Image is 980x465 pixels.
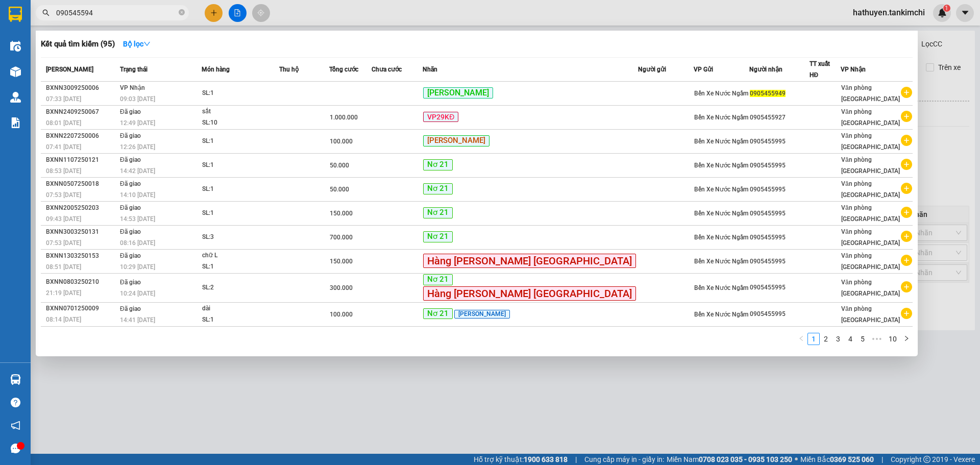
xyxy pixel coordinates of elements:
div: sắt [202,106,279,117]
span: close-circle [179,9,185,15]
span: 150.000 [330,210,353,217]
div: SL: 1 [202,314,279,326]
span: VP Nhận [841,66,866,73]
span: VP Nhận [120,84,145,91]
div: 0905455995 [750,232,808,243]
span: TT xuất HĐ [810,60,830,79]
span: 14:10 [DATE] [120,191,155,199]
div: 0905455995 [750,256,808,267]
span: Đã giao [120,180,141,187]
span: [PERSON_NAME] [423,135,489,146]
span: plus-circle [901,308,912,319]
li: 10 [885,333,900,345]
span: Nơ 21 [423,231,453,242]
span: Văn phòng [GEOGRAPHIC_DATA] [841,180,900,199]
li: 5 [856,333,869,345]
h3: Kết quả tìm kiếm ( 95 ) [41,39,115,50]
div: chữ L [202,250,279,261]
div: SL: 3 [202,232,279,243]
div: SL: 1 [202,136,279,147]
img: warehouse-icon [10,41,21,52]
span: 08:16 [DATE] [120,239,155,247]
li: Previous Page [795,333,807,345]
span: Trạng thái [120,66,148,73]
div: 0905455995 [750,309,808,320]
span: 08:01 [DATE] [46,119,81,127]
span: Bến Xe Nước Ngầm [694,210,748,217]
span: plus-circle [901,183,912,194]
span: search [42,9,50,16]
span: 08:14 [DATE] [46,316,81,323]
span: [PERSON_NAME] [423,87,493,99]
span: plus-circle [901,159,912,170]
span: Hàng [PERSON_NAME] [GEOGRAPHIC_DATA] [423,254,636,268]
span: plus-circle [901,207,912,218]
span: plus-circle [901,231,912,242]
span: Đã giao [120,108,141,115]
span: [PERSON_NAME] [454,310,510,319]
span: Văn phòng [GEOGRAPHIC_DATA] [841,305,900,324]
span: 1.000.000 [330,114,358,121]
span: question-circle [11,398,20,407]
span: Nhãn [423,66,437,73]
span: plus-circle [901,135,912,146]
li: 1 [807,333,820,345]
div: SL: 1 [202,160,279,171]
img: logo-vxr [9,7,22,22]
img: warehouse-icon [10,92,21,103]
button: left [795,333,807,345]
span: Bến Xe Nước Ngầm [694,311,748,318]
span: 100.000 [330,311,353,318]
button: Bộ lọcdown [115,36,159,52]
span: Bến Xe Nước Ngầm [694,234,748,241]
a: 5 [857,333,868,345]
span: Người gửi [638,66,666,73]
span: 09:03 [DATE] [120,95,155,103]
div: 0905455995 [750,282,808,293]
span: Văn phòng [GEOGRAPHIC_DATA] [841,204,900,223]
img: solution-icon [10,117,21,128]
span: Người nhận [749,66,782,73]
div: SL: 1 [202,208,279,219]
div: BXNN2005250203 [46,203,117,213]
span: 0905455949 [750,90,786,97]
span: 07:53 [DATE] [46,191,81,199]
span: plus-circle [901,255,912,266]
div: 0905455995 [750,208,808,219]
span: Hàng [PERSON_NAME] [GEOGRAPHIC_DATA] [423,286,636,301]
span: Văn phòng [GEOGRAPHIC_DATA] [841,108,900,127]
div: BXNN0803250210 [46,277,117,287]
a: 2 [820,333,831,345]
span: 10:29 [DATE] [120,263,155,271]
div: SL: 10 [202,117,279,129]
span: Bến Xe Nước Ngầm [694,114,748,121]
a: 1 [808,333,819,345]
span: 07:33 [DATE] [46,95,81,103]
div: dài [202,303,279,314]
div: BXNN1107250121 [46,155,117,165]
span: right [903,335,910,341]
span: Văn phòng [GEOGRAPHIC_DATA] [841,84,900,103]
span: Đã giao [120,252,141,259]
span: 12:49 [DATE] [120,119,155,127]
span: 08:51 [DATE] [46,263,81,271]
li: 2 [820,333,832,345]
a: 4 [845,333,856,345]
span: Đã giao [120,228,141,235]
li: Next Page [900,333,913,345]
span: Nơ 21 [423,183,453,194]
div: 0905455995 [750,160,808,171]
span: Văn phòng [GEOGRAPHIC_DATA] [841,156,900,175]
span: ••• [869,333,885,345]
li: 3 [832,333,844,345]
span: 700.000 [330,234,353,241]
span: Văn phòng [GEOGRAPHIC_DATA] [841,228,900,247]
span: Đã giao [120,204,141,211]
div: 0905455995 [750,184,808,195]
span: Bến Xe Nước Ngầm [694,162,748,169]
span: Bến Xe Nước Ngầm [694,186,748,193]
div: BXNN3003250131 [46,227,117,237]
span: Đã giao [120,156,141,163]
span: plus-circle [901,281,912,292]
div: BXNN1303250153 [46,251,117,261]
